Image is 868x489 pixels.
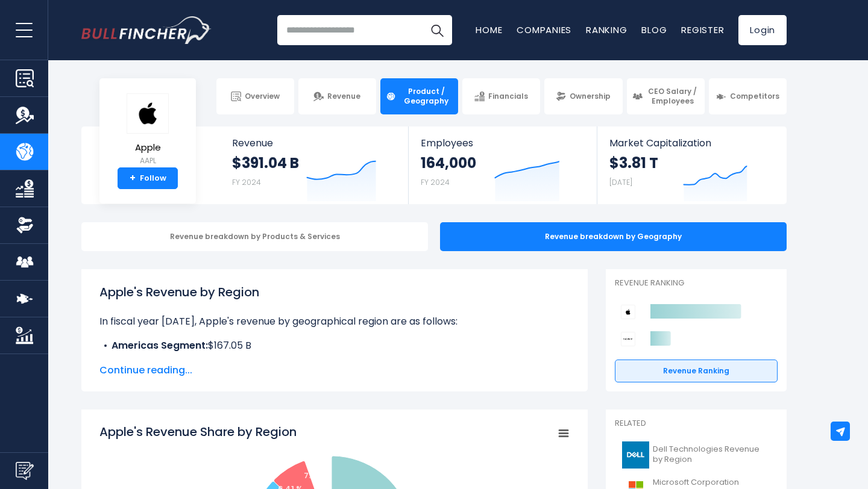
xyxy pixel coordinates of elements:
[220,126,409,204] a: Revenue $391.04 B FY 2024
[421,154,476,172] strong: 164,000
[409,126,596,204] a: Employees 164,000 FY 2024
[127,155,169,166] small: AAPL
[112,338,208,352] b: Americas Segment:
[245,92,280,101] span: Overview
[422,15,452,45] button: Search
[641,23,667,36] a: Blog
[646,87,699,105] span: CEO Salary / Employees
[738,15,787,45] a: Login
[609,154,658,172] strong: $3.81 T
[126,93,169,168] a: Apple AAPL
[99,353,570,367] li: $101.33 B
[400,87,453,105] span: Product / Geography
[99,363,570,378] span: Continue reading...
[327,92,360,101] span: Revenue
[118,167,178,189] a: +Follow
[380,78,458,114] a: Product / Geography
[216,78,294,114] a: Overview
[81,16,212,44] img: Bullfincher logo
[622,441,649,469] img: DELL logo
[597,126,785,204] a: Market Capitalization $3.81 T [DATE]
[232,154,299,172] strong: $391.04 B
[99,423,297,440] tspan: Apple's Revenue Share by Region
[653,444,770,465] span: Dell Technologies Revenue by Region
[621,305,635,319] img: Apple competitors logo
[421,137,584,149] span: Employees
[517,23,571,36] a: Companies
[615,360,778,382] a: Revenue Ranking
[544,78,622,114] a: Ownership
[709,78,787,114] a: Competitors
[112,353,195,367] b: Europe Segment:
[99,314,570,329] p: In fiscal year [DATE], Apple's revenue by geographical region are as follows:
[615,419,778,429] p: Related
[488,92,528,101] span: Financials
[130,173,136,184] strong: +
[298,78,376,114] a: Revenue
[627,78,705,114] a: CEO Salary / Employees
[232,177,261,187] small: FY 2024
[730,92,779,101] span: Competitors
[232,137,397,149] span: Revenue
[304,470,331,481] text: 7.84 %
[99,338,570,353] li: $167.05 B
[81,222,428,251] div: Revenue breakdown by Products & Services
[609,177,632,187] small: [DATE]
[609,137,773,149] span: Market Capitalization
[81,16,211,44] a: Go to homepage
[476,23,502,36] a: Home
[615,438,778,472] a: Dell Technologies Revenue by Region
[615,278,778,288] p: Revenue Ranking
[421,177,450,187] small: FY 2024
[681,23,724,36] a: Register
[16,216,34,234] img: Ownership
[570,92,611,101] span: Ownership
[99,283,570,301] h1: Apple's Revenue by Region
[621,332,635,346] img: Sony Group Corporation competitors logo
[586,23,627,36] a: Ranking
[462,78,540,114] a: Financials
[440,222,787,251] div: Revenue breakdown by Geography
[127,143,169,153] span: Apple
